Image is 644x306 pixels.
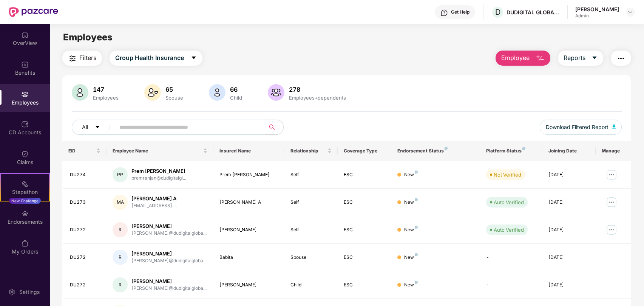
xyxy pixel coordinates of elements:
[344,254,385,261] div: ESC
[415,281,418,284] img: svg+xml;base64,PHN2ZyB4bWxucz0iaHR0cDovL3d3dy53My5vcmcvMjAwMC9zdmciIHdpZHRoPSI4IiBoZWlnaHQ9IjgiIH...
[131,257,207,264] div: [PERSON_NAME]@dudigitalgloba...
[131,230,207,237] div: [PERSON_NAME]@dudigitalgloba...
[605,169,618,181] img: manageButton
[627,9,633,15] img: svg+xml;base64,PHN2ZyBpZD0iRHJvcGRvd24tMzJ4MzIiIHhtbG5zPSJodHRwOi8vd3d3LnczLm9yZy8yMDAwL3N2ZyIgd2...
[268,84,284,101] img: svg+xml;base64,PHN2ZyB4bWxucz0iaHR0cDovL3d3dy53My5vcmcvMjAwMC9zdmciIHhtbG5zOnhsaW5rPSJodHRwOi8vd3...
[21,61,29,68] img: svg+xml;base64,PHN2ZyBpZD0iQmVuZWZpdHMiIHhtbG5zPSJodHRwOi8vd3d3LnczLm9yZy8yMDAwL3N2ZyIgd2lkdGg9Ij...
[113,250,128,265] div: R
[605,224,618,236] img: manageButton
[164,95,185,101] div: Spouse
[494,226,524,234] div: Auto Verified
[542,141,596,161] th: Joining Date
[404,281,418,289] div: New
[596,141,631,161] th: Manage
[480,271,542,299] td: -
[113,222,128,237] div: R
[451,9,469,15] div: Get Help
[79,53,96,63] span: Filters
[284,141,338,161] th: Relationship
[209,84,225,101] img: svg+xml;base64,PHN2ZyB4bWxucz0iaHR0cDovL3d3dy53My5vcmcvMjAwMC9zdmciIHhtbG5zOnhsaW5rPSJodHRwOi8vd3...
[21,150,29,158] img: svg+xml;base64,PHN2ZyBpZD0iQ2xhaW0iIHhtbG5zPSJodHRwOi8vd3d3LnczLm9yZy8yMDAwL3N2ZyIgd2lkdGg9IjIwIi...
[229,86,244,93] div: 66
[70,226,101,234] div: DU272
[70,199,101,206] div: DU273
[219,281,278,289] div: [PERSON_NAME]
[415,253,418,256] img: svg+xml;base64,PHN2ZyB4bWxucz0iaHR0cDovL3d3dy53My5vcmcvMjAwMC9zdmciIHdpZHRoPSI4IiBoZWlnaHQ9IjgiIH...
[548,171,590,178] div: [DATE]
[290,171,332,178] div: Self
[605,196,618,208] img: manageButton
[107,141,213,161] th: Employee Name
[415,198,418,201] img: svg+xml;base64,PHN2ZyB4bWxucz0iaHR0cDovL3d3dy53My5vcmcvMjAwMC9zdmciIHdpZHRoPSI4IiBoZWlnaHQ9IjgiIH...
[290,148,326,154] span: Relationship
[287,86,347,93] div: 278
[113,277,128,292] div: R
[265,124,280,130] span: search
[290,281,332,289] div: Child
[70,281,101,289] div: DU272
[564,53,585,63] span: Reports
[480,244,542,271] td: -
[290,226,332,234] div: Self
[219,254,278,261] div: Babita
[344,281,385,289] div: ESC
[591,55,598,62] span: caret-down
[68,54,77,63] img: svg+xml;base64,PHN2ZyB4bWxucz0iaHR0cDovL3d3dy53My5vcmcvMjAwMC9zdmciIHdpZHRoPSIyNCIgaGVpZ2h0PSIyNC...
[17,288,42,296] div: Settings
[536,54,545,63] img: svg+xml;base64,PHN2ZyB4bWxucz0iaHR0cDovL3d3dy53My5vcmcvMjAwMC9zdmciIHhtbG5zOnhsaW5rPSJodHRwOi8vd3...
[287,95,347,101] div: Employees+dependents
[9,7,58,17] img: New Pazcare Logo
[68,148,95,154] span: EID
[404,199,418,206] div: New
[131,250,207,257] div: [PERSON_NAME]
[131,285,207,292] div: [PERSON_NAME]@dudigitalgloba...
[21,120,29,128] img: svg+xml;base64,PHN2ZyBpZD0iQ0RfQWNjb3VudHMiIGRhdGEtbmFtZT0iQ0QgQWNjb3VudHMiIHhtbG5zPSJodHRwOi8vd3...
[72,120,118,135] button: Allcaret-down
[548,199,590,206] div: [DATE]
[546,123,608,131] span: Download Filtered Report
[494,171,521,178] div: Not Verified
[507,9,559,16] div: DUDIGITAL GLOBAL LIMITED
[21,240,29,247] img: svg+xml;base64,PHN2ZyBpZD0iTXlfT3JkZXJzIiBkYXRhLW5hbWU9Ik15IE9yZGVycyIgeG1sbnM9Imh0dHA6Ly93d3cudz...
[415,226,418,229] img: svg+xml;base64,PHN2ZyB4bWxucz0iaHR0cDovL3d3dy53My5vcmcvMjAwMC9zdmciIHdpZHRoPSI4IiBoZWlnaHQ9IjgiIH...
[290,254,332,261] div: Spouse
[113,195,128,210] div: MA
[115,53,184,63] span: Group Health Insurance
[191,55,197,62] span: caret-down
[21,210,29,217] img: svg+xml;base64,PHN2ZyBpZD0iRW5kb3JzZW1lbnRzIiB4bWxucz0iaHR0cDovL3d3dy53My5vcmcvMjAwMC9zdmciIHdpZH...
[72,84,88,101] img: svg+xml;base64,PHN2ZyB4bWxucz0iaHR0cDovL3d3dy53My5vcmcvMjAwMC9zdmciIHhtbG5zOnhsaW5rPSJodHRwOi8vd3...
[62,51,102,66] button: Filters
[522,147,525,150] img: svg+xml;base64,PHN2ZyB4bWxucz0iaHR0cDovL3d3dy53My5vcmcvMjAwMC9zdmciIHdpZHRoPSI4IiBoZWlnaHQ9IjgiIH...
[63,32,113,43] span: Employees
[70,171,101,178] div: DU274
[82,123,88,131] span: All
[548,254,590,261] div: [DATE]
[213,141,284,161] th: Insured Name
[131,168,186,175] div: Prem [PERSON_NAME]
[445,147,448,150] img: svg+xml;base64,PHN2ZyB4bWxucz0iaHR0cDovL3d3dy53My5vcmcvMjAwMC9zdmciIHdpZHRoPSI4IiBoZWlnaHQ9IjgiIH...
[8,288,15,296] img: svg+xml;base64,PHN2ZyBpZD0iU2V0dGluZy0yMHgyMCIgeG1sbnM9Imh0dHA6Ly93d3cudzMub3JnLzIwMDAvc3ZnIiB3aW...
[131,202,177,209] div: [EMAIL_ADDRESS]....
[501,53,530,63] span: Employee
[575,13,619,19] div: Admin
[91,95,120,101] div: Employees
[21,91,29,98] img: svg+xml;base64,PHN2ZyBpZD0iRW1wbG95ZWVzIiB4bWxucz0iaHR0cDovL3d3dy53My5vcmcvMjAwMC9zdmciIHdpZHRoPS...
[131,278,207,285] div: [PERSON_NAME]
[91,86,120,93] div: 147
[131,175,186,182] div: premranjan@dudigitalgl...
[344,226,385,234] div: ESC
[9,198,41,204] div: New Challenge
[496,51,550,66] button: Employee
[486,148,536,154] div: Platform Status
[558,51,603,66] button: Reportscaret-down
[404,226,418,234] div: New
[404,254,418,261] div: New
[575,6,619,13] div: [PERSON_NAME]
[440,9,448,17] img: svg+xml;base64,PHN2ZyBpZD0iSGVscC0zMngzMiIgeG1sbnM9Imh0dHA6Ly93d3cudzMub3JnLzIwMDAvc3ZnIiB3aWR0aD...
[612,125,616,129] img: svg+xml;base64,PHN2ZyB4bWxucz0iaHR0cDovL3d3dy53My5vcmcvMjAwMC9zdmciIHhtbG5zOnhsaW5rPSJodHRwOi8vd3...
[95,125,100,131] span: caret-down
[131,223,207,230] div: [PERSON_NAME]
[548,281,590,289] div: [DATE]
[113,167,128,182] div: PP
[415,171,418,174] img: svg+xml;base64,PHN2ZyB4bWxucz0iaHR0cDovL3d3dy53My5vcmcvMjAwMC9zdmciIHdpZHRoPSI4IiBoZWlnaHQ9IjgiIH...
